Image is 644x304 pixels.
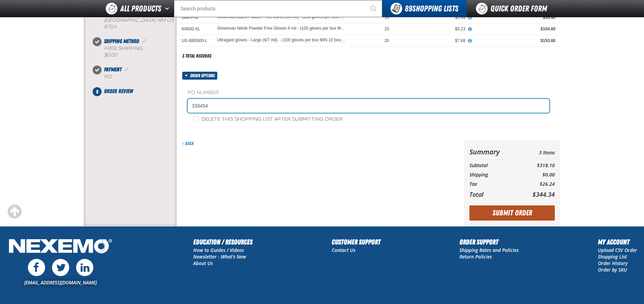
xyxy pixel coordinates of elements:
span: 20 [384,38,389,43]
span: Shipping Method [104,38,139,44]
li: Order Review. Step 5 of 5. Not Completed [97,87,177,95]
h2: My Account [598,237,637,247]
span: US [167,17,174,23]
div: $59.90 [475,15,555,20]
button: View All Prices for Gloveman Latex Powder Free Gloves (4 mil) - (100 gloves per box MIN 10 box or... [465,15,474,21]
div: $153.60 [475,38,555,43]
div: Scroll to the top [7,204,22,219]
li: Payment. Step 4 of 5. Completed [97,65,177,87]
a: Edit Shipping Method [141,38,147,44]
a: Gloveman Nitrile Powder Free Gloves 4 mil - (100 gloves per box MIN 10 box order) - XL [217,26,345,31]
td: 3 Items [519,146,555,158]
button: View All Prices for Ultragard gloves - Large (6/7 mil). - (100 gloves per box MIN 10 box order) [465,38,474,44]
a: Order History [598,260,628,266]
strong: $0.00 [104,52,117,58]
a: Back [182,141,194,146]
span: Payment [104,66,122,73]
button: View All Prices for Gloveman Nitrile Powder Free Gloves 4 mil - (100 gloves per box MIN 10 box or... [465,26,474,32]
td: GMPF-M [177,12,212,23]
th: Summary [469,146,519,158]
label: PO Number [188,90,549,96]
a: Edit Payment [123,66,130,73]
span: 10 [384,15,389,20]
a: Contact Us [332,247,355,253]
div: $5.23 [399,26,466,32]
a: How to Guides / Videos [193,247,244,253]
td: UG-BB5000-L [177,35,212,46]
a: Upload CSV Order [598,247,637,253]
td: $318.10 [519,161,555,170]
span: NM [157,17,165,23]
button: Submit Order [469,205,555,221]
div: Free Shipping: [104,45,177,59]
span: 20 [384,27,389,31]
button: Order options [182,72,217,80]
span: Order options [190,72,217,80]
th: Tax [469,180,519,189]
a: Return Policies [459,253,492,260]
strong: 89 [405,4,412,13]
span: All Products [120,2,161,15]
a: [EMAIL_ADDRESS][DOMAIN_NAME] [24,279,97,286]
td: $0.00 [519,170,555,180]
div: P.O. [104,74,177,80]
a: Newsletter - What's New [193,253,246,260]
a: Ultragard gloves - Large (6/7 mil). - (100 gloves per box MIN 10 box order) [217,38,345,43]
span: 5 [93,87,102,96]
label: Delete this shopping list after submitting order [193,116,343,123]
th: Shipping [469,170,519,180]
span: Shopping Lists [405,4,458,13]
td: N4000-XL [177,23,212,35]
th: Subtotal [469,161,519,170]
h2: Education / Resources [193,237,252,247]
li: Shipping Method. Step 3 of 5. Completed [97,37,177,65]
h2: Order Support [459,237,519,247]
th: Total [469,189,519,200]
a: Shipping Rates and Policies [459,247,519,253]
td: $26.24 [519,180,555,189]
a: Order by SKU [598,266,627,273]
img: Nexemo Logo [7,237,114,257]
div: $7.68 [399,38,466,43]
a: Gloveman Latex Powder Free Gloves (4 mil) - (100 gloves per box MIN 10 box order) - M [217,15,345,20]
div: $5.99 [399,15,466,20]
span: Order Review [104,88,133,94]
h2: Customer Support [332,237,381,247]
bdo: 87114 [104,24,116,30]
a: Shopping List [598,253,627,260]
span: [GEOGRAPHIC_DATA] [104,17,156,23]
a: About Us [193,260,213,266]
span: $344.34 [532,190,555,199]
input: Delete this shopping list after submitting order [193,116,199,122]
div: 3 total records [182,53,211,59]
div: $104.60 [475,26,555,32]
